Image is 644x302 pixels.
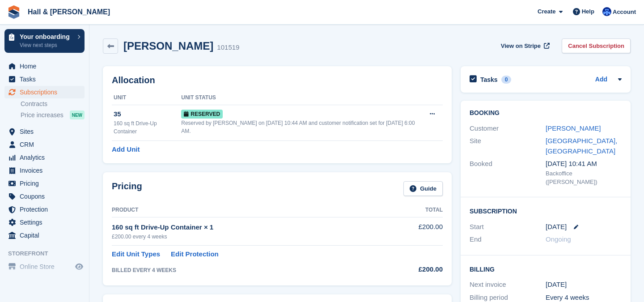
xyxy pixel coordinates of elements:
a: Your onboarding View next steps [4,29,85,53]
div: £200.00 [381,264,443,275]
div: [DATE] 10:41 AM [546,159,622,169]
a: menu [4,190,85,203]
p: Your onboarding [20,34,73,40]
a: menu [4,203,85,216]
span: Sites [20,125,73,138]
span: Invoices [20,164,73,177]
span: View on Stripe [501,42,541,51]
a: menu [4,125,85,138]
div: Booked [470,159,546,187]
a: Edit Protection [171,249,219,259]
a: Cancel Subscription [562,38,631,53]
div: Reserved by [PERSON_NAME] on [DATE] 10:44 AM and customer notification set for [DATE] 6:00 AM. [181,119,424,135]
div: 35 [114,109,181,119]
a: Add [595,75,607,85]
span: Help [582,7,594,16]
div: Site [470,136,546,156]
th: Total [381,203,443,217]
div: [DATE] [546,280,622,290]
span: Coupons [20,190,73,203]
div: 101519 [217,43,239,53]
div: NEW [70,111,85,119]
a: menu [4,216,85,229]
div: Start [470,222,546,232]
a: Guide [403,181,443,196]
a: Contracts [21,100,85,108]
a: Edit Unit Types [112,249,160,259]
div: 160 sq ft Drive-Up Container [114,119,181,136]
div: Customer [470,123,546,134]
span: Account [613,8,636,17]
time: 2025-09-04 00:00:00 UTC [546,222,567,232]
h2: Allocation [112,75,443,85]
span: Capital [20,229,73,242]
th: Unit Status [181,91,424,105]
th: Product [112,203,381,217]
a: menu [4,260,85,273]
a: [PERSON_NAME] [546,124,601,132]
span: Tasks [20,73,73,85]
div: Next invoice [470,280,546,290]
span: Protection [20,203,73,216]
span: CRM [20,138,73,151]
img: stora-icon-8386f47178a22dfd0bd8f6a31ec36ba5ce8667c1dd55bd0f319d3a0aa187defe.svg [7,5,21,19]
span: Pricing [20,177,73,190]
div: End [470,234,546,245]
a: menu [4,73,85,85]
h2: Booking [470,110,622,117]
a: menu [4,164,85,177]
a: menu [4,86,85,98]
a: Price increases NEW [21,110,85,120]
a: View on Stripe [497,38,551,53]
th: Unit [112,91,181,105]
span: Subscriptions [20,86,73,98]
span: Reserved [181,110,223,119]
span: Online Store [20,260,73,273]
a: Hall & [PERSON_NAME] [24,4,114,19]
a: menu [4,229,85,242]
span: Settings [20,216,73,229]
div: 0 [501,76,512,84]
img: Claire Banham [602,7,611,16]
h2: Tasks [480,76,498,84]
h2: Billing [470,264,622,273]
span: Storefront [8,249,89,258]
div: £200.00 every 4 weeks [112,233,381,241]
a: Preview store [74,261,85,272]
a: menu [4,60,85,72]
td: £200.00 [381,217,443,245]
div: 160 sq ft Drive-Up Container × 1 [112,222,381,233]
span: Price increases [21,111,64,119]
a: menu [4,151,85,164]
span: Ongoing [546,235,571,243]
a: menu [4,138,85,151]
div: BILLED EVERY 4 WEEKS [112,266,381,274]
p: View next steps [20,41,73,49]
a: Add Unit [112,145,140,155]
a: menu [4,177,85,190]
span: Home [20,60,73,72]
h2: Subscription [470,206,622,215]
span: Create [538,7,555,16]
a: [GEOGRAPHIC_DATA], [GEOGRAPHIC_DATA] [546,137,617,155]
div: Backoffice ([PERSON_NAME]) [546,169,622,187]
span: Analytics [20,151,73,164]
h2: Pricing [112,181,142,196]
h2: [PERSON_NAME] [123,40,213,52]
